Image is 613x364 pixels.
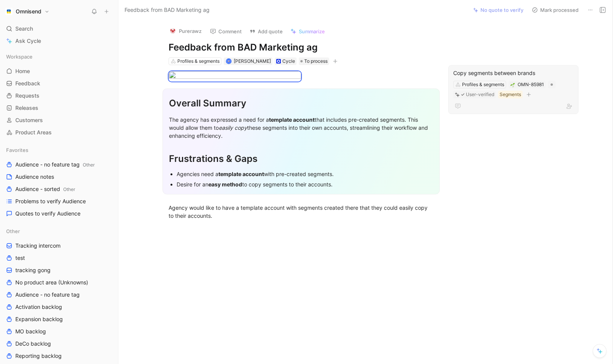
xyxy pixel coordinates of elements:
[510,83,515,87] img: 🌱
[500,91,521,98] div: Segments
[3,338,115,349] a: DeCo backlog
[15,266,51,274] span: tracking gong
[3,159,115,170] a: Audience - no feature tagOther
[15,210,80,217] span: Quotes to verify Audience
[177,170,433,178] div: Agencies need a with pre-created segments.
[462,81,504,88] div: Profiles & segments
[3,78,115,89] a: Feedback
[466,91,494,98] div: User-verified
[6,146,28,154] span: Favorites
[3,35,115,47] a: Ask Cycle
[3,114,115,126] a: Customers
[169,71,301,82] img: image.png
[510,82,515,87] button: 🌱
[16,8,41,15] h1: Omnisend
[282,57,295,65] div: Cycle
[15,67,30,75] span: Home
[15,185,75,193] span: Audience - sorted
[3,240,115,251] a: Tracking intercom
[3,6,51,17] button: OmnisendOmnisend
[169,96,433,110] div: Overall Summary
[15,198,86,205] span: Problems to verify Audience
[15,315,63,323] span: Expansion backlog
[3,301,115,313] a: Activation backlog
[15,352,62,360] span: Reporting backlog
[63,186,75,192] span: Other
[177,57,220,65] div: Profiles & segments
[169,152,433,166] div: Frustrations & Gaps
[3,350,115,362] a: Reporting backlog
[169,41,434,54] h1: Feedback from BAD Marketing ag
[518,81,544,88] div: OMN-85981
[3,51,115,62] div: Workspace
[453,24,574,49] p: Agency would like to have a template account with segments created there that they could easily c...
[6,53,33,60] span: Workspace
[15,92,39,100] span: Requests
[3,313,115,325] a: Expansion backlog
[287,26,328,37] button: Summarize
[3,183,115,195] a: Audience - sortedOther
[15,161,95,169] span: Audience - no feature tag
[246,26,286,37] button: Add quote
[3,225,115,237] div: Other
[226,59,231,64] img: avatar
[304,57,328,65] span: To process
[15,36,41,46] span: Ask Cycle
[15,173,54,181] span: Audience notes
[177,180,433,188] div: Desire for an to copy segments to their accounts.
[3,264,115,276] a: tracking gong
[15,254,25,262] span: test
[83,162,95,168] span: Other
[15,116,43,124] span: Customers
[3,326,115,337] a: MO backlog
[3,252,115,264] a: test
[6,227,20,235] span: Other
[528,5,582,15] button: Mark processed
[169,27,177,35] img: logo
[3,196,115,207] a: Problems to verify Audience
[219,124,247,131] em: easily copy
[3,208,115,219] a: Quotes to verify Audience
[208,181,242,188] strong: easy method
[3,289,115,300] a: Audience - no feature tag
[5,8,13,15] img: Omnisend
[15,328,46,335] span: MO backlog
[532,54,576,65] button: Remove quote
[15,340,51,348] span: DeCo backlog
[207,26,245,37] button: Comment
[3,23,115,34] div: Search
[3,65,115,77] a: Home
[3,127,115,138] a: Product Areas
[299,57,329,65] div: To process
[166,25,205,37] button: logoPurerawz
[15,303,62,311] span: Activation backlog
[299,28,325,35] span: Summarize
[484,54,532,65] button: Change request
[169,116,433,140] div: The agency has expressed a need for a that includes pre-created segments. This would allow them t...
[269,116,315,123] strong: template account
[169,204,434,220] div: Agency would like to have a template account with segments created there that they could easily c...
[15,129,52,136] span: Product Areas
[3,277,115,288] a: No product area (Unknowns)
[218,171,264,177] strong: template account
[453,69,574,78] div: Copy segments between brands
[470,5,527,15] button: No quote to verify
[3,90,115,101] a: Requests
[234,58,271,64] span: [PERSON_NAME]
[448,54,484,65] button: Edit quote
[15,80,40,87] span: Feedback
[15,104,38,112] span: Releases
[15,242,61,250] span: Tracking intercom
[125,5,210,15] span: Feedback from BAD Marketing ag
[15,279,88,286] span: No product area (Unknowns)
[3,102,115,114] a: Releases
[15,24,33,33] span: Search
[3,171,115,183] a: Audience notes
[3,144,115,156] div: Favorites
[15,291,80,299] span: Audience - no feature tag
